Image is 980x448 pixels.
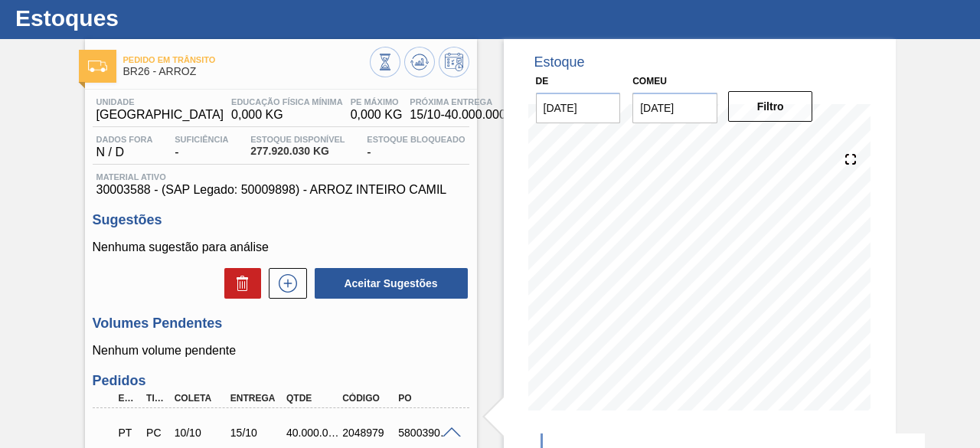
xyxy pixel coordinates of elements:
div: 5800390321 [394,427,455,439]
span: BR26 - ARROZ [123,66,370,77]
font: Sugestões [93,212,162,227]
font: 0,000 [351,108,381,121]
button: Programar Estoque [439,47,469,77]
font: Nenhuma sugestão para análise [93,240,269,253]
font: Estoque Disponível [250,135,345,144]
button: Filtro [728,91,813,122]
font: Coleta [175,393,211,404]
font: BR26 - ARROZ [123,65,197,77]
div: 40.000.000 [283,427,343,439]
font: Volumes Pendentes [93,316,223,331]
font: [GEOGRAPHIC_DATA] [96,108,224,121]
font: Aceitar Sugestões [344,277,437,289]
input: dd/mm/aaaa [536,93,621,123]
font: Educação Física Mínima [231,97,343,106]
font: Etapa [119,393,149,404]
font: Pedido em Trânsito [123,55,216,64]
div: Excluir sugestões [217,268,261,299]
font: KG [266,108,283,121]
font: 15/10 [230,427,257,439]
font: 10/10 [175,427,201,439]
font: 40.000.000 [286,427,340,439]
font: Próxima Entrega [410,97,492,106]
div: 10/10/2025 [171,427,231,439]
font: Suficiência [175,135,228,144]
button: Aceitar Sugestões [315,268,468,299]
font: Entrega [230,393,276,404]
div: Pedido de Compra [142,427,169,439]
font: 2048979 [342,427,384,439]
button: Atualizar Gráfico [404,47,435,77]
font: PE MÁXIMO [351,97,399,106]
font: 277.920.030 KG [250,145,329,157]
input: dd/mm/aaaa [632,93,717,123]
font: 5800390321 [398,427,458,439]
font: De [536,76,549,87]
font: 40.000.000 [445,108,506,121]
font: 30003588 - (SAP Legado: 50009898) - ARROZ INTEIRO CAMIL [96,183,447,196]
span: 277.920.030 KG [250,146,345,157]
font: Nenhum volume pendente [93,344,237,357]
button: Visão Geral dos Estoques [370,47,400,77]
font: Estoque Bloqueado [367,135,465,144]
font: PT [119,427,132,439]
font: Material ativo [96,172,166,181]
font: Estoques [15,5,119,31]
img: Ícone [88,60,107,72]
div: 15/10/2025 [227,427,287,439]
font: PO [398,393,411,404]
font: Dados fora [96,135,153,144]
font: Código [342,393,380,404]
div: Aceitar Sugestões [307,267,469,300]
font: PC [146,427,161,439]
font: Pedidos [93,373,146,388]
font: Unidade [96,97,135,106]
font: 0,000 [231,108,262,121]
font: - [175,146,178,159]
font: N / D [96,146,124,159]
font: Estoque [534,54,585,70]
div: Nova sugestão [261,268,307,299]
font: Filtro [757,100,784,113]
font: - [440,108,444,121]
font: - [367,146,371,159]
font: 15/10 [410,108,440,121]
font: Tipo [146,393,168,404]
font: Comeu [632,76,667,87]
font: KG [384,108,402,121]
font: Qtde [286,393,312,404]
